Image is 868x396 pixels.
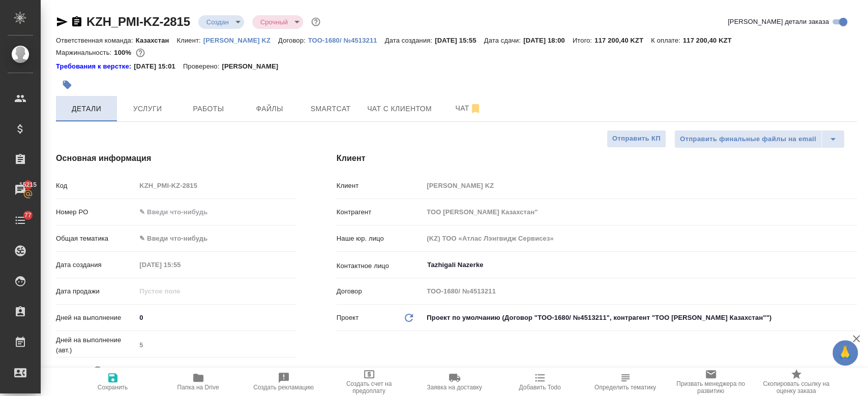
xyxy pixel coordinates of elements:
span: 🙏 [836,342,854,364]
p: Наше юр. лицо [337,234,424,244]
p: [DATE] 15:55 [435,37,484,44]
span: Призвать менеджера по развитию [674,380,747,394]
div: Создан [252,15,303,29]
input: Пустое поле [136,257,225,272]
span: Отправить финальные файлы на email [680,134,816,145]
input: Пустое поле [423,284,857,299]
button: Отправить КП [607,130,666,148]
div: ✎ Введи что-нибудь [139,234,283,244]
p: Код [56,181,136,191]
p: Итого: [573,37,594,44]
span: Услуги [123,103,172,115]
input: Пустое поле [423,231,857,246]
span: Создать рекламацию [253,384,314,391]
p: 117 200,40 KZT [683,37,739,44]
div: ✎ Введи что-нибудь [136,230,295,247]
button: Создать счет на предоплату [326,368,412,396]
span: Создать счет на предоплату [333,380,406,394]
input: Пустое поле [136,284,225,299]
span: Работы [184,103,233,115]
div: split button [674,130,845,148]
a: Требования к верстке: [56,61,134,72]
button: Папка на Drive [156,368,241,396]
p: К оплате: [651,37,683,44]
input: ✎ Введи что-нибудь [136,205,295,219]
p: Номер PO [56,207,136,217]
p: Дата сдачи: [484,37,523,44]
span: [PERSON_NAME] детали заказа [728,17,829,27]
button: Скопировать ссылку на оценку заказа [754,368,839,396]
input: ✎ Введи что-нибудь [136,363,225,378]
button: 0.00 KZT; [134,46,147,59]
span: Папка на Drive [177,384,219,391]
p: Дата продажи [56,286,136,296]
button: Open [851,264,853,266]
span: 15215 [13,180,43,190]
p: Дней на выполнение [56,313,136,323]
button: Создан [203,18,232,26]
p: Казахстан [136,37,177,44]
span: Заявка на доставку [427,384,482,391]
span: Чат с клиентом [367,103,432,115]
span: Определить тематику [594,384,656,391]
button: Скопировать ссылку [71,16,83,28]
button: Добавить тэг [56,74,78,96]
div: Проект по умолчанию (Договор "ТОО-1680/ №4513211", контрагент "ТОО [PERSON_NAME] Казахстан"") [423,309,857,326]
h4: Клиент [337,152,857,164]
button: Определить тематику [583,368,668,396]
p: 117 200,40 KZT [594,37,651,44]
button: Скопировать ссылку для ЯМессенджера [56,16,68,28]
p: [DATE] 15:01 [134,61,183,72]
div: Создан [198,15,244,29]
p: Договор [337,286,424,296]
p: Маржинальность: [56,49,114,56]
button: Добавить Todo [497,368,583,396]
span: Чат [444,102,493,115]
input: Пустое поле [423,205,857,219]
button: Срочный [257,18,291,26]
button: Если добавить услуги и заполнить их объемом, то дата рассчитается автоматически [91,364,104,377]
span: 77 [18,210,38,220]
input: ✎ Введи что-нибудь [136,310,295,325]
p: [PERSON_NAME] KZ [203,37,278,44]
a: 15215 [3,177,38,203]
p: Дата создания: [385,37,435,44]
a: [PERSON_NAME] KZ [203,36,278,44]
button: 🙏 [832,340,858,366]
span: Сохранить [98,384,128,391]
a: 77 [3,208,38,233]
p: Клиент [337,181,424,191]
button: Создать рекламацию [241,368,326,396]
p: Проверено: [183,61,222,72]
p: Дней на выполнение (авт.) [56,335,136,355]
input: Пустое поле [423,178,857,193]
p: Дата сдачи [56,366,91,376]
span: Smartcat [306,103,355,115]
button: Призвать менеджера по развитию [668,368,754,396]
button: Отправить финальные файлы на email [674,130,822,148]
input: Пустое поле [136,178,295,193]
svg: Отписаться [469,103,482,115]
p: 100% [114,49,134,56]
p: Договор: [278,37,308,44]
p: Ответственная команда: [56,37,136,44]
p: Проект [337,313,359,323]
span: Скопировать ссылку на оценку заказа [760,380,833,394]
span: Добавить Todo [519,384,560,391]
button: Сохранить [70,368,156,396]
button: Заявка на доставку [412,368,497,396]
p: Контрагент [337,207,424,217]
span: Файлы [245,103,294,115]
a: ТОО-1680/ №4513211 [308,36,385,44]
p: [PERSON_NAME] [222,61,286,72]
p: Клиент: [176,37,203,44]
h4: Основная информация [56,152,296,164]
span: Детали [62,103,111,115]
span: Отправить КП [612,133,661,145]
p: Контактное лицо [337,261,424,271]
p: ТОО-1680/ №4513211 [308,37,385,44]
a: KZH_PMI-KZ-2815 [86,15,190,28]
p: [DATE] 18:00 [523,37,573,44]
div: Нажми, чтобы открыть папку с инструкцией [56,61,134,72]
input: Пустое поле [136,338,295,352]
